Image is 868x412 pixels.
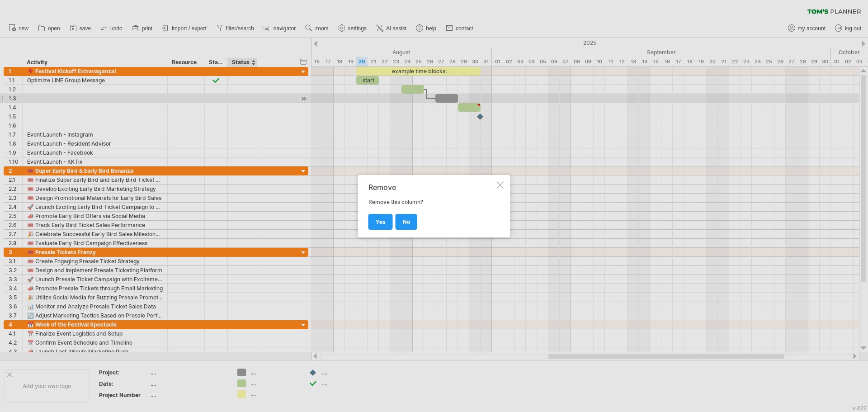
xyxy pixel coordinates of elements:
div: Remove this column? [368,183,495,229]
div: Remove [368,183,495,191]
a: no [396,214,417,230]
span: no [403,218,410,225]
a: yes [368,214,393,230]
span: yes [376,218,386,225]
